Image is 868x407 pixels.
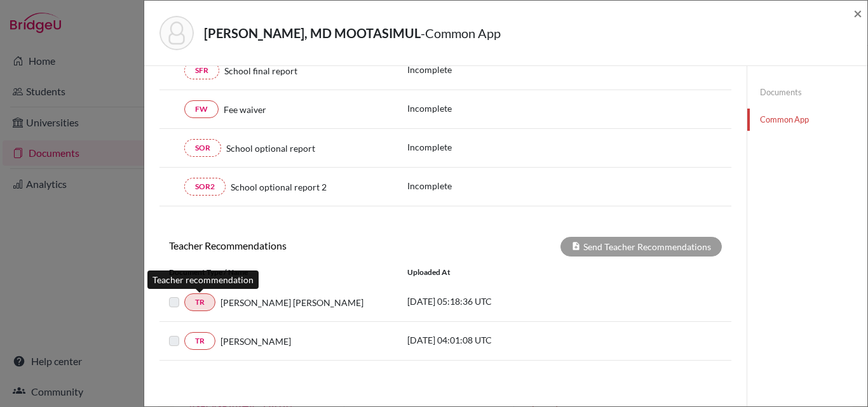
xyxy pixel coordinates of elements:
[407,63,538,76] p: Incomplete
[159,239,445,251] h6: Teacher Recommendations
[226,142,315,155] span: School optional report
[407,295,579,308] p: [DATE] 05:18:36 UTC
[407,140,538,154] p: Incomplete
[184,293,215,311] a: TR
[853,6,862,21] button: Close
[220,335,291,348] span: [PERSON_NAME]
[560,237,722,257] div: Send Teacher Recommendations
[224,64,297,77] span: School final report
[407,333,579,347] p: [DATE] 04:01:08 UTC
[184,100,219,118] a: FW
[184,178,226,196] a: SOR2
[407,102,538,115] p: Incomplete
[159,267,398,278] div: Document Type / Name
[398,267,588,278] div: Uploaded at
[747,81,867,103] a: Documents
[853,4,862,22] span: ×
[184,62,219,79] a: SFR
[204,25,421,41] strong: [PERSON_NAME], MD MOOTASIMUL
[220,296,363,309] span: [PERSON_NAME] [PERSON_NAME]
[407,179,538,192] p: Incomplete
[147,270,259,289] div: Teacher recommendation
[224,103,266,116] span: Fee waiver
[184,332,215,350] a: TR
[421,25,501,41] span: - Common App
[184,139,221,157] a: SOR
[747,109,867,131] a: Common App
[231,180,327,194] span: School optional report 2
